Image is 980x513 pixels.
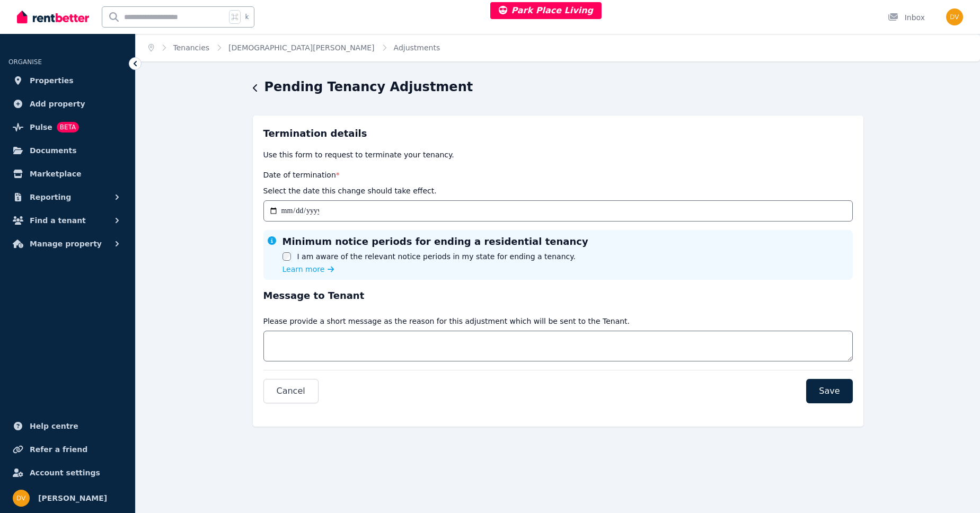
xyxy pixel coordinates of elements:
[8,415,127,437] a: Help centre
[173,43,210,52] a: Tenancies
[38,492,107,505] span: [PERSON_NAME]
[8,439,127,460] a: Refer a friend
[8,70,127,91] a: Properties
[819,385,840,397] span: Save
[30,214,86,227] span: Find a tenant
[263,316,630,326] p: Please provide a short message as the reason for this adjustment which will be sent to the Tenant.
[30,420,78,432] span: Help centre
[8,117,127,138] a: PulseBETA
[57,122,79,132] span: BETA
[8,140,127,161] a: Documents
[263,379,319,403] button: Cancel
[946,8,963,25] img: Dinesh Vaidhya
[263,185,437,196] p: Select the date this change should take effect.
[282,234,588,249] h3: Minimum notice periods for ending a residential tenancy
[297,251,576,262] label: I am aware of the relevant notice periods in my state for ending a tenancy.
[282,264,325,275] span: Learn more
[8,462,127,483] a: Account settings
[394,43,440,52] a: Adjustments
[30,167,81,180] span: Marketplace
[30,237,102,250] span: Manage property
[263,171,340,179] label: Date of termination
[13,490,30,507] img: Dinesh Vaidhya
[8,93,127,114] a: Add property
[8,163,127,184] a: Marketplace
[282,264,334,275] a: Learn more
[8,210,127,231] button: Find a tenant
[30,144,77,157] span: Documents
[136,34,453,61] nav: Breadcrumb
[263,288,853,303] h3: Message to Tenant
[264,78,473,95] h1: Pending Tenancy Adjustment
[17,9,89,25] img: RentBetter
[499,5,594,15] span: Park Place Living
[30,443,87,456] span: Refer a friend
[277,385,305,397] span: Cancel
[30,98,85,110] span: Add property
[228,43,374,52] a: [DEMOGRAPHIC_DATA][PERSON_NAME]
[30,191,71,204] span: Reporting
[245,13,249,21] span: k
[8,187,127,208] button: Reporting
[30,74,74,87] span: Properties
[263,149,853,160] p: Use this form to request to terminate your tenancy.
[263,126,853,141] h3: Termination details
[8,233,127,254] button: Manage property
[30,121,52,134] span: Pulse
[30,466,100,479] span: Account settings
[806,379,852,403] button: Save
[8,58,42,66] span: ORGANISE
[888,12,925,23] div: Inbox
